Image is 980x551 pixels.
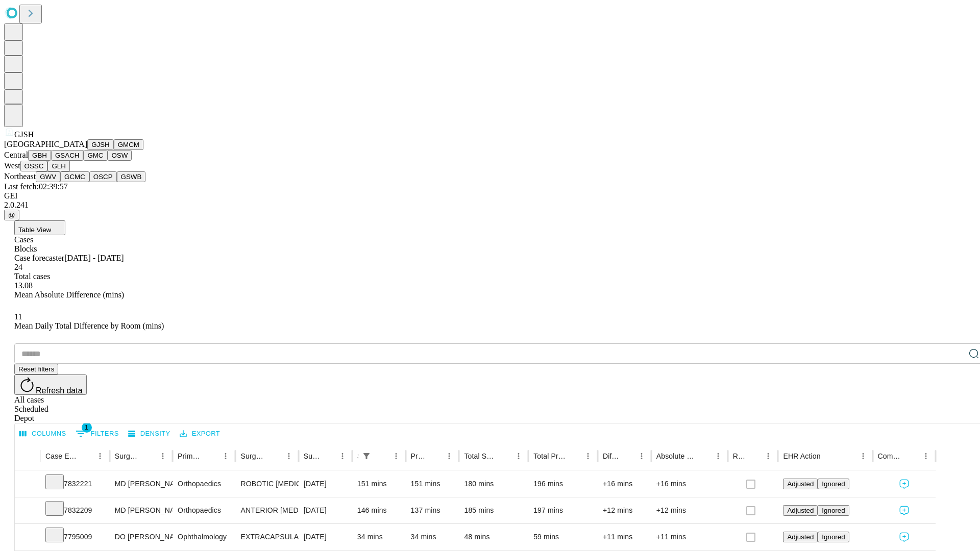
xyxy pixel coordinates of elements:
[73,425,121,442] button: Show filters
[14,312,22,321] span: 11
[428,449,442,463] button: Sort
[411,452,427,460] div: Predicted In Room Duration
[822,449,836,463] button: Sort
[267,449,282,463] button: Sort
[411,471,454,497] div: 151 mins
[117,171,146,182] button: GSWB
[240,524,293,550] div: EXTRACAPSULAR CATARACT REMOVAL WITH [MEDICAL_DATA]
[634,449,649,463] button: Menu
[14,263,22,271] span: 24
[818,479,849,489] button: Ignored
[747,449,761,463] button: Sort
[375,449,389,463] button: Sort
[126,426,173,442] button: Density
[787,507,814,514] span: Adjusted
[442,449,456,463] button: Menu
[82,422,92,433] span: 1
[178,452,203,460] div: Primary Service
[822,507,845,514] span: Ignored
[79,449,93,463] button: Sort
[114,139,143,150] button: GMCM
[567,449,581,463] button: Sort
[656,471,723,497] div: +16 mins
[411,497,454,523] div: 137 mins
[533,452,566,460] div: Total Predicted Duration
[89,171,117,182] button: OSCP
[18,365,54,373] span: Reset filters
[711,449,725,463] button: Menu
[218,449,233,463] button: Menu
[822,533,845,541] span: Ignored
[818,505,849,516] button: Ignored
[45,524,105,550] div: 7795009
[581,449,595,463] button: Menu
[787,480,814,488] span: Adjusted
[357,497,401,523] div: 146 mins
[620,449,634,463] button: Sort
[93,449,107,463] button: Menu
[783,505,818,516] button: Adjusted
[64,254,124,262] span: [DATE] - [DATE]
[464,497,523,523] div: 185 mins
[321,449,335,463] button: Sort
[83,150,107,161] button: GMC
[359,449,374,463] div: 1 active filter
[178,524,230,550] div: Ophthalmology
[4,151,28,159] span: Central
[304,524,347,550] div: [DATE]
[787,533,814,541] span: Adjusted
[14,364,58,374] button: Reset filters
[178,497,230,523] div: Orthopaedics
[115,524,167,550] div: DO [PERSON_NAME]
[697,449,711,463] button: Sort
[464,524,523,550] div: 48 mins
[878,452,903,460] div: Comments
[464,471,523,497] div: 180 mins
[240,452,266,460] div: Surgery Name
[603,471,646,497] div: +16 mins
[36,386,83,395] span: Refresh data
[20,502,35,520] button: Expand
[4,172,36,181] span: Northeast
[178,471,230,497] div: Orthopaedics
[177,426,223,442] button: Export
[20,475,35,493] button: Expand
[603,452,619,460] div: Difference
[533,497,593,523] div: 197 mins
[783,479,818,489] button: Adjusted
[761,449,775,463] button: Menu
[357,471,401,497] div: 151 mins
[17,426,69,442] button: Select columns
[108,150,132,161] button: OSW
[464,452,496,460] div: Total Scheduled Duration
[357,524,401,550] div: 34 mins
[4,201,976,210] div: 2.0.241
[904,449,919,463] button: Sort
[45,471,105,497] div: 7832221
[14,290,124,299] span: Mean Absolute Difference (mins)
[14,254,64,262] span: Case forecaster
[4,161,20,170] span: West
[20,529,35,546] button: Expand
[240,497,293,523] div: ANTERIOR [MEDICAL_DATA] TOTAL HIP
[533,471,593,497] div: 196 mins
[818,532,849,542] button: Ignored
[18,226,51,234] span: Table View
[822,480,845,488] span: Ignored
[14,374,87,395] button: Refresh data
[304,497,347,523] div: [DATE]
[4,210,19,220] button: @
[733,452,746,460] div: Resolved in EHR
[14,220,65,235] button: Table View
[115,452,140,460] div: Surgeon Name
[919,449,933,463] button: Menu
[357,452,358,460] div: Scheduled In Room Duration
[60,171,89,182] button: GCMC
[497,449,511,463] button: Sort
[14,321,164,330] span: Mean Daily Total Difference by Room (mins)
[28,150,51,161] button: GBH
[533,524,593,550] div: 59 mins
[304,471,347,497] div: [DATE]
[47,161,69,171] button: GLH
[282,449,296,463] button: Menu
